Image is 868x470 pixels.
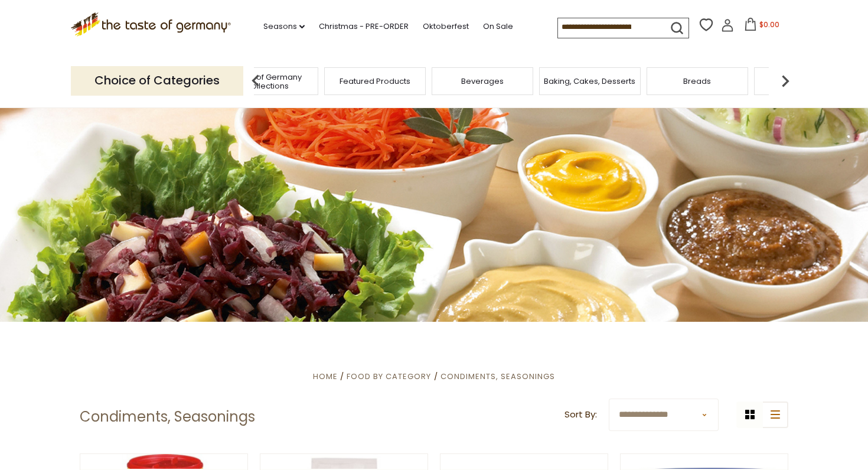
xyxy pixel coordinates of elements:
[347,371,431,382] a: Food By Category
[319,20,409,33] a: Christmas - PRE-ORDER
[80,408,255,426] h1: Condiments, Seasonings
[483,20,513,33] a: On Sale
[220,73,315,90] a: Taste of Germany Collections
[759,19,779,30] span: $0.00
[313,371,338,382] a: Home
[340,77,410,86] a: Featured Products
[423,20,469,33] a: Oktoberfest
[461,77,504,86] a: Beverages
[71,66,243,95] p: Choice of Categories
[564,407,597,422] label: Sort By:
[736,18,787,35] button: $0.00
[244,69,267,93] img: previous arrow
[774,69,797,93] img: next arrow
[683,77,711,86] a: Breads
[263,20,305,33] a: Seasons
[544,77,635,86] a: Baking, Cakes, Desserts
[440,371,555,382] a: Condiments, Seasonings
